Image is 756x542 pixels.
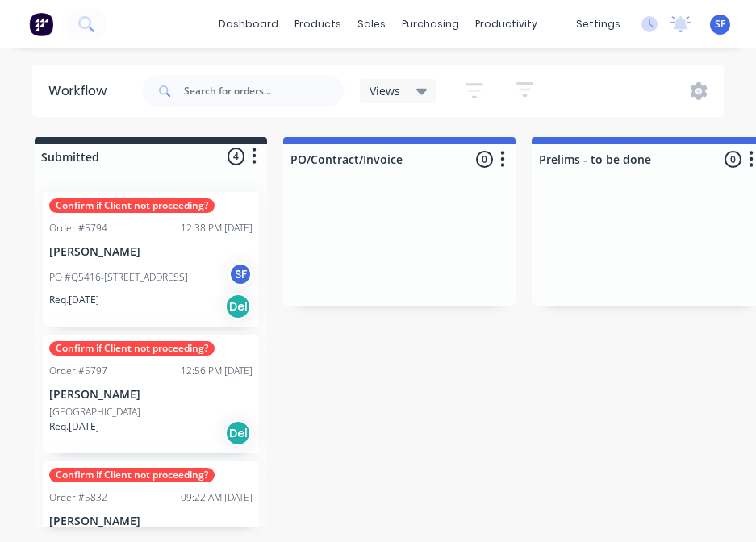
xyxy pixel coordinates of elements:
[181,364,253,378] div: 12:56 PM [DATE]
[49,221,107,236] div: Order #5794
[49,515,253,528] p: [PERSON_NAME]
[181,490,253,505] div: 09:22 AM [DATE]
[49,405,140,419] p: [GEOGRAPHIC_DATA]
[49,364,107,378] div: Order #5797
[49,388,253,402] p: [PERSON_NAME]
[467,12,545,36] div: productivity
[43,335,259,453] div: Confirm if Client not proceeding?Order #579712:56 PM [DATE][PERSON_NAME][GEOGRAPHIC_DATA]Req.[DAT...
[225,294,251,319] div: Del
[49,490,107,505] div: Order #5832
[43,192,259,327] div: Confirm if Client not proceeding?Order #579412:38 PM [DATE][PERSON_NAME]PO #Q5416-[STREET_ADDRESS...
[394,12,467,36] div: purchasing
[211,12,286,36] a: dashboard
[49,245,253,259] p: [PERSON_NAME]
[184,75,344,107] input: Search for orders...
[49,198,215,213] div: Confirm if Client not proceeding?
[49,341,215,356] div: Confirm if Client not proceeding?
[225,420,251,446] div: Del
[286,12,349,36] div: products
[48,81,115,101] div: Workflow
[29,12,53,36] img: Factory
[49,270,188,285] p: PO #Q5416-[STREET_ADDRESS]
[181,221,253,236] div: 12:38 PM [DATE]
[49,419,99,434] p: Req. [DATE]
[228,262,253,286] div: SF
[715,17,725,31] span: SF
[349,12,394,36] div: sales
[370,82,400,99] span: Views
[49,468,215,482] div: Confirm if Client not proceeding?
[568,12,629,36] div: settings
[49,293,99,307] p: Req. [DATE]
